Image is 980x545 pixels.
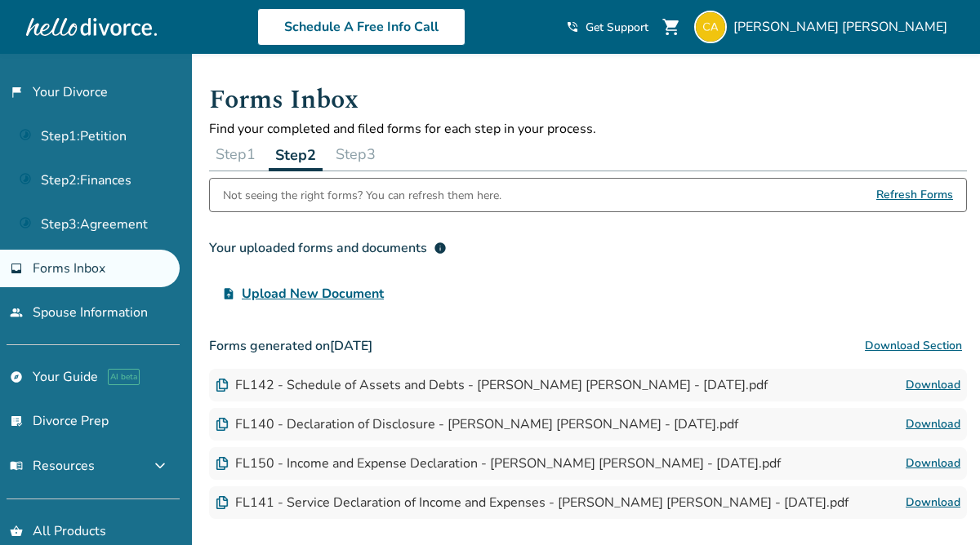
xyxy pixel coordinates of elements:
span: menu_book [10,459,23,472]
span: upload_file [222,287,235,300]
span: people [10,306,23,319]
span: info [434,241,447,255]
h3: Forms generated on [DATE] [209,330,967,362]
span: phone_in_talk [566,20,579,33]
a: Download [906,414,960,434]
iframe: Chat Widget [898,467,980,545]
img: Document [216,379,229,392]
button: Step1 [209,138,262,171]
span: expand_more [150,456,170,476]
div: Your uploaded forms and documents [209,238,447,258]
span: [PERSON_NAME] [PERSON_NAME] [733,18,954,36]
img: Document [216,418,229,431]
button: Step3 [329,138,382,171]
div: FL142 - Schedule of Assets and Debts - [PERSON_NAME] [PERSON_NAME] - [DATE].pdf [216,376,768,394]
a: phone_in_talkGet Support [566,20,648,35]
div: FL140 - Declaration of Disclosure - [PERSON_NAME] [PERSON_NAME] - [DATE].pdf [216,415,738,433]
a: Download [906,454,960,473]
button: Step2 [269,138,323,171]
img: coriaitken@gmail.com [694,11,727,43]
span: Upload New Document [242,284,384,304]
div: FL150 - Income and Expense Declaration - [PERSON_NAME] [PERSON_NAME] - [DATE].pdf [216,454,781,472]
span: inbox [10,262,23,275]
img: Document [216,496,229,509]
a: Download [906,375,960,395]
span: Get Support [586,20,648,35]
span: shopping_cart [661,17,681,37]
span: explore [10,370,23,383]
img: Document [216,457,229,470]
h1: Forms Inbox [209,80,967,120]
span: Forms Inbox [33,259,105,277]
span: flag_2 [10,86,23,99]
span: shopping_basket [10,525,23,538]
div: FL141 - Service Declaration of Income and Expenses - [PERSON_NAME] [PERSON_NAME] - [DATE].pdf [216,494,849,512]
span: Refresh Forms [876,179,953,211]
div: Not seeing the right forms? You can refresh them here. [223,179,501,211]
span: list_alt_check [10,414,23,428]
button: Download Section [860,330,967,362]
p: Find your completed and filed forms for each step in your process. [209,120,967,138]
span: Resources [10,457,95,475]
span: AI beta [108,369,140,385]
a: Schedule A Free Info Call [257,8,465,46]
